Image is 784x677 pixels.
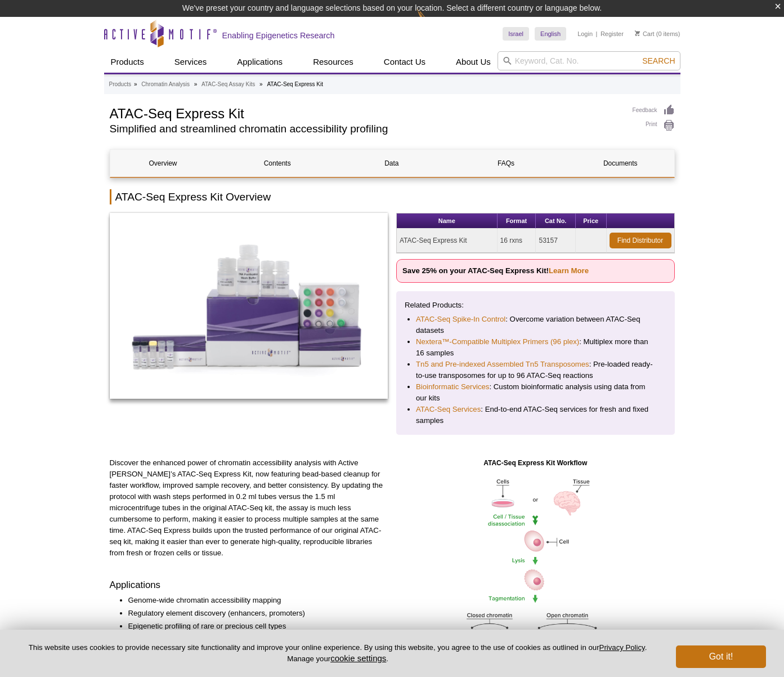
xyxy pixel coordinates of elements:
[498,213,536,229] th: Format
[110,124,621,134] h2: Simplified and streamlined chromatin accessibility profiling
[416,404,655,426] li: : End-to-end ATAC-Seq services for fresh and fixed samples
[635,30,640,36] img: Your Cart
[267,81,323,87] li: ATAC-Seq Express Kit
[503,27,529,41] a: Israel
[110,457,388,559] p: Discover the enhanced power of chromatin accessibility analysis with Active [PERSON_NAME]’s ATAC-...
[639,56,678,66] button: Search
[416,381,655,404] li: : Custom bioinformatic analysis using data from our kits
[110,213,388,399] img: ATAC-Seq Express Kit
[306,51,360,73] a: Resources
[549,266,589,275] a: Learn More
[596,27,598,41] li: |
[635,27,680,41] li: (0 items)
[633,104,675,117] a: Feedback
[110,150,216,177] a: Overview
[397,229,498,253] td: ATAC-Seq Express Kit
[405,300,666,311] p: Related Products:
[110,189,675,204] h2: ATAC-Seq Express Kit Overview
[230,51,289,73] a: Applications
[536,213,575,229] th: Cat No.
[104,51,151,73] a: Products
[535,27,566,41] a: English
[633,119,675,132] a: Print
[416,404,481,415] a: ATAC-Seq Services
[417,8,447,35] img: Change Here
[259,81,263,87] li: »
[225,150,330,177] a: Contents
[416,359,589,370] a: Tn5 and Pre-indexed Assembled Tn5 Transposomes
[128,621,377,632] li: Epigenetic profiling of rare or precious cell types
[599,643,645,652] a: Privacy Policy
[377,51,432,73] a: Contact Us
[416,359,655,381] li: : Pre-loaded ready-to-use transposomes for up to 96 ATAC-Seq reactions
[128,608,377,619] li: Regulatory element discovery (enhancers, promoters)
[402,266,589,275] strong: Save 25% on your ATAC-Seq Express Kit!
[416,314,655,336] li: : Overcome variation between ATAC-Seq datasets
[577,30,593,38] a: Login
[610,233,671,248] a: Find Distributor
[18,643,657,664] p: This website uses cookies to provide necessary site functionality and improve your online experie...
[416,336,655,359] li: : Multiplex more than 16 samples
[498,229,536,253] td: 16 rxns
[330,653,386,663] button: cookie settings
[576,213,607,229] th: Price
[536,229,575,253] td: 53157
[110,578,388,592] h3: Applications
[416,336,579,348] a: Nextera™-Compatible Multiplex Primers (96 plex)
[416,381,489,393] a: Bioinformatic Services
[222,30,335,41] h2: Enabling Epigenetics Research
[128,595,377,606] li: Genome-wide chromatin accessibility mapping
[141,79,190,90] a: Chromatin Analysis
[397,213,498,229] th: Name
[676,645,766,668] button: Got it!
[110,104,621,121] h1: ATAC-Seq Express Kit
[168,51,214,73] a: Services
[567,150,673,177] a: Documents
[498,51,680,70] input: Keyword, Cat. No.
[109,79,131,90] a: Products
[635,30,655,38] a: Cart
[134,81,137,87] li: »
[642,56,675,65] span: Search
[601,30,624,38] a: Register
[416,314,505,325] a: ATAC-Seq Spike-In Control
[194,81,198,87] li: »
[201,79,255,90] a: ATAC-Seq Assay Kits
[449,51,498,73] a: About Us
[453,150,559,177] a: FAQs
[339,150,445,177] a: Data
[483,459,587,467] strong: ATAC-Seq Express Kit Workflow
